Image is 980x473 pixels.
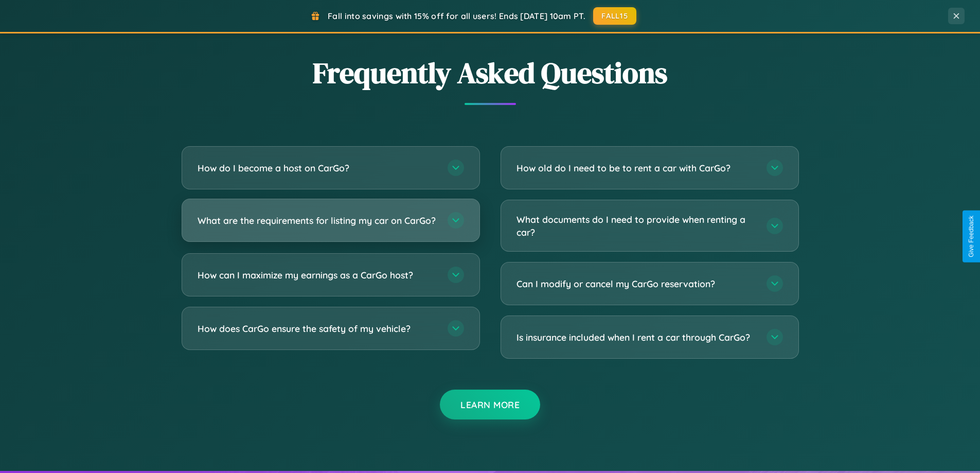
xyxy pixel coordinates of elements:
[516,213,756,238] h3: What documents do I need to provide when renting a car?
[516,162,756,174] h3: How old do I need to be to rent a car with CarGo?
[182,53,799,93] h2: Frequently Asked Questions
[198,162,437,174] h3: How do I become a host on CarGo?
[516,331,756,344] h3: Is insurance included when I rent a car through CarGo?
[593,7,636,25] button: FALL15
[440,390,540,419] button: Learn More
[198,269,437,282] h3: How can I maximize my earnings as a CarGo host?
[516,277,756,290] h3: Can I modify or cancel my CarGo reservation?
[198,214,437,227] h3: What are the requirements for listing my car on CarGo?
[968,216,975,257] div: Give Feedback
[328,11,585,21] span: Fall into savings with 15% off for all users! Ends [DATE] 10am PT.
[198,322,437,335] h3: How does CarGo ensure the safety of my vehicle?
